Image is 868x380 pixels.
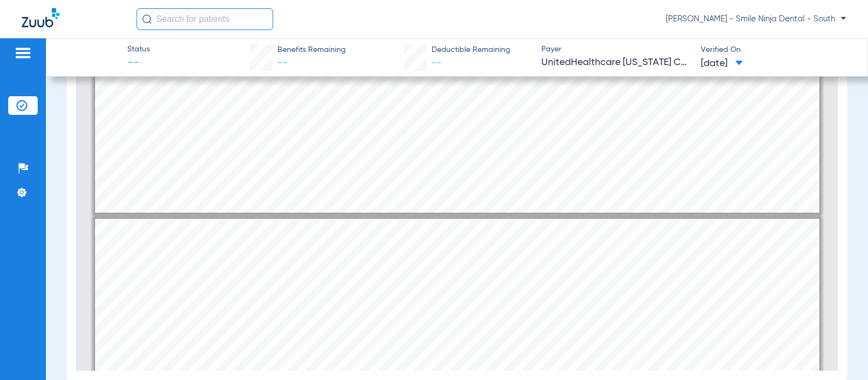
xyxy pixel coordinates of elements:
[666,14,846,25] span: [PERSON_NAME] - Smile Ninja Dental - South
[701,44,851,56] span: Verified On
[142,14,152,24] img: Search Icon
[137,8,273,30] input: Search for patients
[127,56,150,71] span: --
[432,58,441,68] span: --
[14,46,32,60] img: hamburger-icon
[701,57,743,71] span: [DATE]
[127,44,150,55] span: Status
[432,44,510,56] span: Deductible Remaining
[541,44,691,55] span: Payer
[277,58,287,68] span: --
[541,56,691,69] span: UnitedHealthcare [US_STATE] Children's Dental - (HUB)
[277,44,346,56] span: Benefits Remaining
[120,310,291,332] span: Benefit Summary
[22,8,60,27] img: Zuub Logo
